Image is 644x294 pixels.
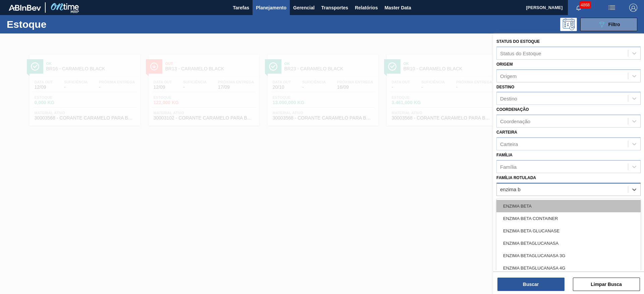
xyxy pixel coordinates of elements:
[608,4,616,12] img: userActions
[500,141,518,147] div: Carteira
[496,262,641,274] div: ENZIMA BETAGLUCANASA 4G
[355,4,378,12] span: Relatórios
[500,119,530,124] div: Coordenação
[496,85,514,89] label: Destino
[496,249,641,262] div: ENZIMA BETAGLUCANASA 3G
[496,212,641,225] div: ENZIMA BETA CONTAINER
[321,4,348,12] span: Transportes
[496,107,529,112] label: Coordenação
[496,200,641,212] div: ENZIMA BETA
[500,164,517,169] div: Família
[496,175,536,180] label: Família Rotulada
[579,1,591,9] span: 4868
[629,4,637,12] img: Logout
[500,50,541,56] div: Status do Estoque
[608,22,620,27] span: Filtro
[496,225,641,237] div: ENZIMA BETA GLUCANASE
[293,4,315,12] span: Gerencial
[568,3,589,12] button: Notificações
[500,73,517,79] div: Origem
[496,237,641,249] div: ENZIMA BETAGLUCANASA
[500,96,517,101] div: Destino
[496,198,530,203] label: Material ativo
[7,20,107,28] h1: Estoque
[496,153,513,157] label: Família
[384,4,411,12] span: Master Data
[9,5,41,11] img: TNhmsLtSVTkK8tSr43FrP2fwEKptu5GPRR3wAAAABJRU5ErkJggg==
[580,18,637,31] button: Filtro
[560,18,577,31] div: Pogramando: nenhum usuário selecionado
[496,62,513,67] label: Origem
[256,4,286,12] span: Planejamento
[496,130,517,135] label: Carteira
[496,39,540,44] label: Status do Estoque
[233,4,249,12] span: Tarefas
